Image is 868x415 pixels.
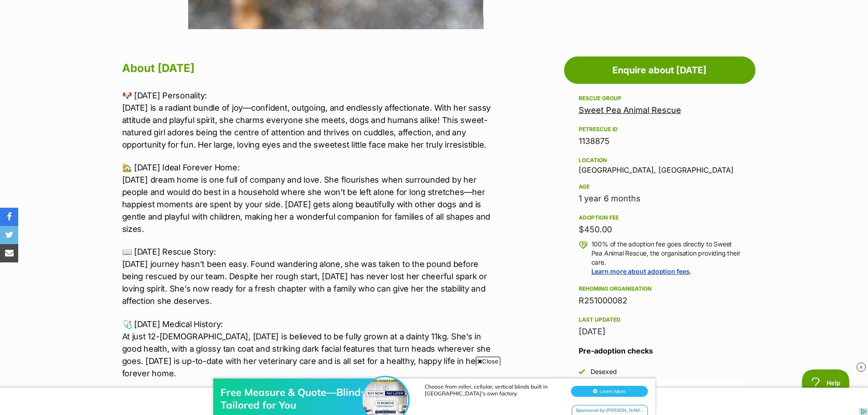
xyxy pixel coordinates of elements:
[564,56,755,84] a: Enquire about [DATE]
[591,240,741,276] p: 100% of the adoption fee goes directly to Sweet Pea Animal Rescue, the organisation providing the...
[579,135,741,148] div: 1138875
[99,92,133,102] a: Learn more
[122,318,498,379] p: 🩺 [DATE] Medical History: At just 12-[DEMOGRAPHIC_DATA], [DATE] is believed to be fully grown at ...
[363,17,408,62] img: Free Measure & Quote—Blinds Tailored for You
[579,294,741,307] div: R251000082
[122,89,498,151] p: 🐶 [DATE] Personality: [DATE] is a radiant bundle of joy—confident, outgoing, and endlessly affect...
[122,246,498,307] p: 📖 [DATE] Rescue Story: [DATE] journey hasn’t been easy. Found wandering alone, she was taken to t...
[579,192,741,205] div: 1 year 6 months
[579,316,741,323] div: Last updated
[425,23,561,36] div: Choose from roller, cellular, vertical blinds built in [GEOGRAPHIC_DATA]'s own factory.
[591,267,690,275] a: Learn more about adoption fees
[579,223,741,236] div: $450.00
[476,357,500,366] span: Close
[579,183,741,190] div: Age
[579,155,741,174] div: [GEOGRAPHIC_DATA], [GEOGRAPHIC_DATA]
[122,58,498,78] h2: About [DATE]
[37,94,67,100] span: Soul Origin
[221,26,366,51] div: Free Measure & Quote—Blinds Tailored for You
[579,345,741,356] h3: Pre-adoption checks
[572,45,648,56] div: Sponsored by [PERSON_NAME] & Screens
[128,0,136,7] img: OBA_TRANS.png
[579,157,741,164] div: Location
[579,126,741,133] div: PetRescue ID
[571,26,648,36] button: Learn More
[579,325,741,338] div: [DATE]
[857,363,866,372] img: close_rtb.svg
[579,214,741,221] div: Adoption fee
[579,95,741,102] div: Rescue group
[4,80,133,88] a: Cool, Creamy & SO Chocolatey
[4,94,78,99] a: Sponsored BySoul Origin
[122,161,498,235] p: 🏡 [DATE] Ideal Forever Home: [DATE] dream home is one full of company and love. She flourishes wh...
[579,105,681,115] a: Sweet Pea Animal Rescue
[579,285,741,292] div: Rehoming organisation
